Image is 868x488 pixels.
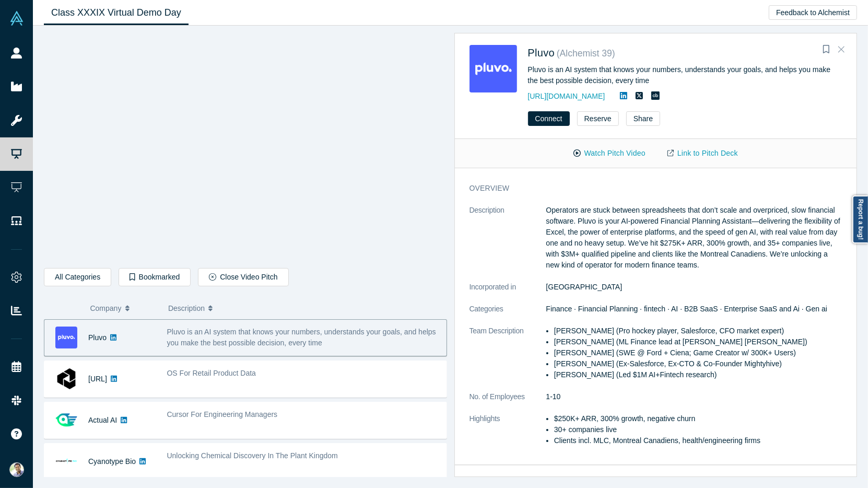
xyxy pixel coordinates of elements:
[168,297,440,319] button: Description
[528,47,555,59] a: Pluvo
[554,413,842,424] li: $250K+ ARR, 300% growth, negative churn
[44,268,111,286] button: All Categories
[819,42,834,57] button: Bookmark
[90,297,122,319] span: Company
[470,413,546,457] dt: Highlights
[470,205,546,282] dt: Description
[554,326,842,336] li: [PERSON_NAME] (Pro hockey player, Salesforce, CFO market expert)
[626,111,660,126] button: Share
[9,462,24,477] img: Ravi Belani's Account
[167,410,278,419] span: Cursor For Engineering Managers
[88,375,107,383] a: [URL]
[554,347,842,358] li: [PERSON_NAME] (SWE @ Ford + Ciena; Game Creator w/ 300K+ Users)
[167,328,436,347] span: Pluvo is an AI system that knows your numbers, understands your goals, and helps you make the bes...
[554,435,842,446] li: Clients incl. MLC, Montreal Canadiens, health/engineering firms
[557,48,615,59] small: ( Alchemist 39 )
[834,41,849,58] button: Close
[470,282,546,304] dt: Incorporated in
[528,92,605,100] a: [URL][DOMAIN_NAME]
[528,111,570,126] button: Connect
[852,195,868,243] a: Report a bug!
[562,144,656,162] button: Watch Pitch Video
[167,369,256,377] span: OS For Retail Product Data
[55,368,77,390] img: Atronous.ai's Logo
[656,144,749,162] a: Link to Pitch Deck
[470,326,546,391] dt: Team Description
[554,336,842,347] li: [PERSON_NAME] (ML Finance lead at [PERSON_NAME] [PERSON_NAME])
[198,268,288,286] button: Close Video Pitch
[55,327,77,348] img: Pluvo's Logo
[546,282,842,293] dd: [GEOGRAPHIC_DATA]
[546,391,842,402] dd: 1-10
[88,416,117,424] a: Actual AI
[577,111,619,126] button: Reserve
[554,424,842,435] li: 30+ companies live
[470,304,546,326] dt: Categories
[119,268,191,286] button: Bookmarked
[9,11,24,26] img: Alchemist Vault Logo
[88,333,107,342] a: Pluvo
[554,358,842,369] li: [PERSON_NAME] (Ex-Salesforce, Ex-CTO & Co-Founder Mightyhive)
[554,369,842,380] li: [PERSON_NAME] (Led $1M AI+Fintech research)
[90,297,158,319] button: Company
[55,450,77,472] img: Cyanotype Bio's Logo
[470,45,517,92] img: Pluvo's Logo
[546,205,842,271] p: Operators are stuck between spreadsheets that don’t scale and overpriced, slow financial software...
[88,457,136,466] a: Cyanotype Bio
[470,391,546,413] dt: No. of Employees
[44,34,447,260] iframe: Pluvo
[55,409,77,431] img: Actual AI's Logo
[528,64,842,86] div: Pluvo is an AI system that knows your numbers, understands your goals, and helps you make the bes...
[769,5,857,20] button: Feedback to Alchemist
[546,305,828,313] span: Finance · Financial Planning · fintech · AI · B2B SaaS · Enterprise SaaS and Ai · Gen ai
[168,297,205,319] span: Description
[167,451,338,460] span: Unlocking Chemical Discovery In The Plant Kingdom
[44,1,189,25] a: Class XXXIX Virtual Demo Day
[470,183,828,194] h3: overview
